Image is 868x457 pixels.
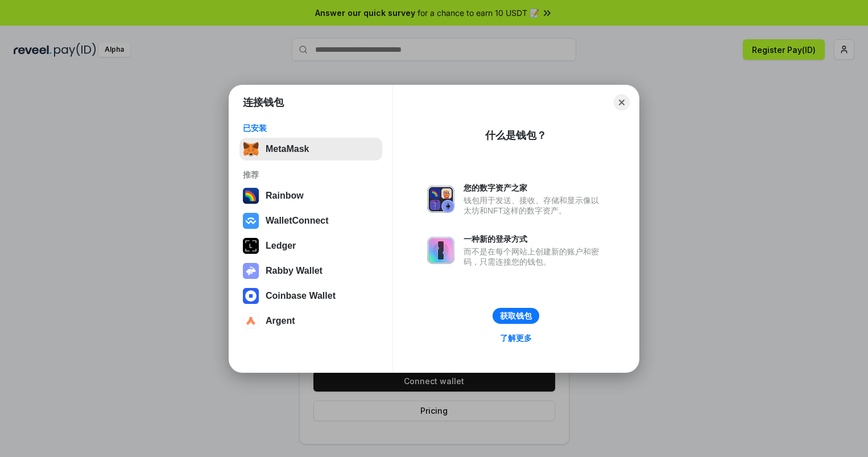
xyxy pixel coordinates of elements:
div: 什么是钱包？ [485,129,547,142]
img: svg+xml,%3Csvg%20xmlns%3D%22http%3A%2F%2Fwww.w3.org%2F2000%2Fsvg%22%20width%3D%2228%22%20height%3... [243,238,259,254]
div: 了解更多 [500,333,532,343]
div: 钱包用于发送、接收、存储和显示像以太坊和NFT这样的数字资产。 [464,195,605,216]
div: Argent [266,316,295,326]
div: 一种新的登录方式 [464,234,605,244]
img: svg+xml,%3Csvg%20width%3D%2228%22%20height%3D%2228%22%20viewBox%3D%220%200%2028%2028%22%20fill%3D... [243,313,259,329]
img: svg+xml,%3Csvg%20xmlns%3D%22http%3A%2F%2Fwww.w3.org%2F2000%2Fsvg%22%20fill%3D%22none%22%20viewBox... [427,186,454,213]
div: Rabby Wallet [266,266,323,276]
div: 您的数字资产之家 [464,183,605,193]
img: svg+xml,%3Csvg%20width%3D%22120%22%20height%3D%22120%22%20viewBox%3D%220%200%20120%20120%22%20fil... [243,188,259,204]
button: Ledger [239,234,382,257]
button: WalletConnect [239,209,382,232]
div: Coinbase Wallet [266,291,336,301]
div: Rainbow [266,191,304,201]
div: MetaMask [266,144,309,154]
img: svg+xml,%3Csvg%20fill%3D%22none%22%20height%3D%2233%22%20viewBox%3D%220%200%2035%2033%22%20width%... [243,141,259,157]
img: svg+xml,%3Csvg%20width%3D%2228%22%20height%3D%2228%22%20viewBox%3D%220%200%2028%2028%22%20fill%3D... [243,288,259,304]
button: MetaMask [239,138,382,160]
button: Close [614,94,630,110]
div: Ledger [266,241,296,251]
div: 获取钱包 [500,311,532,321]
div: 已安装 [243,123,379,133]
div: 而不是在每个网站上创建新的账户和密码，只需连接您的钱包。 [464,246,605,267]
div: WalletConnect [266,216,329,226]
img: svg+xml,%3Csvg%20width%3D%2228%22%20height%3D%2228%22%20viewBox%3D%220%200%2028%2028%22%20fill%3D... [243,213,259,229]
button: Rainbow [239,184,382,207]
h1: 连接钱包 [243,96,284,109]
img: svg+xml,%3Csvg%20xmlns%3D%22http%3A%2F%2Fwww.w3.org%2F2000%2Fsvg%22%20fill%3D%22none%22%20viewBox... [243,263,259,279]
img: svg+xml,%3Csvg%20xmlns%3D%22http%3A%2F%2Fwww.w3.org%2F2000%2Fsvg%22%20fill%3D%22none%22%20viewBox... [427,237,454,264]
div: 推荐 [243,170,379,180]
a: 了解更多 [493,331,539,345]
button: 获取钱包 [493,308,539,324]
button: Coinbase Wallet [239,285,382,307]
button: Argent [239,310,382,332]
button: Rabby Wallet [239,260,382,282]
